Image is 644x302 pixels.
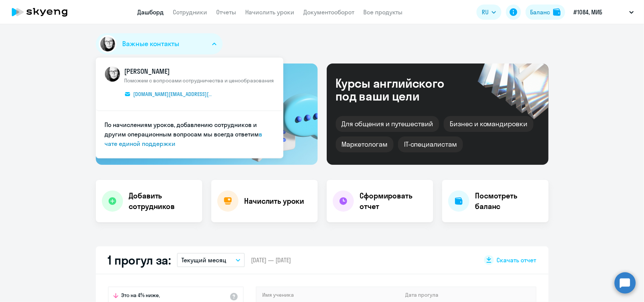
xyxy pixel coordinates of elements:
a: Дашборд [138,8,164,16]
a: Сотрудники [173,8,207,16]
span: RU [482,8,489,17]
p: #1084, МИБ [573,8,602,17]
span: [PERSON_NAME] [124,67,274,76]
div: Для общения и путешествий [336,116,440,132]
span: Поможем с вопросами сотрудничества и ценообразования [124,77,274,84]
span: Важные контакты [123,39,179,49]
a: Документооборот [304,8,355,16]
button: #1084, МИБ [570,3,638,21]
img: balance [553,8,561,16]
span: По начислениям уроков, добавлению сотрудников и другим операционным вопросам мы всегда ответим [105,121,259,138]
h4: Начислить уроки [244,196,304,206]
h4: Посмотреть баланс [475,190,543,212]
h2: 1 прогул за: [108,252,171,268]
h4: Сформировать отчет [360,190,427,212]
div: Курсы английского под ваши цели [336,77,465,102]
a: [DOMAIN_NAME][EMAIL_ADDRESS][DOMAIN_NAME] [124,90,213,98]
button: Важные контакты [96,33,223,54]
a: Начислить уроки [246,8,295,16]
span: [DOMAIN_NAME][EMAIL_ADDRESS][DOMAIN_NAME] [134,91,213,98]
a: Все продукты [364,8,403,16]
p: Текущий месяц [181,256,226,265]
ul: Важные контакты [96,57,283,158]
button: Текущий месяц [177,253,245,267]
a: в чате единой поддержки [105,130,263,147]
span: [DATE] — [DATE] [251,256,291,264]
div: Баланс [530,8,550,17]
img: avatar [99,35,117,53]
div: Бизнес и командировки [444,116,533,132]
span: Это на 4% ниже, [121,292,160,301]
span: Скачать отчет [497,256,536,264]
img: avatar [105,67,120,82]
button: Балансbalance [526,5,565,20]
div: IT-специалистам [398,136,463,152]
a: Отчеты [217,8,237,16]
div: Маркетологам [336,136,393,152]
h4: Добавить сотрудников [129,190,196,212]
button: RU [476,5,501,20]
